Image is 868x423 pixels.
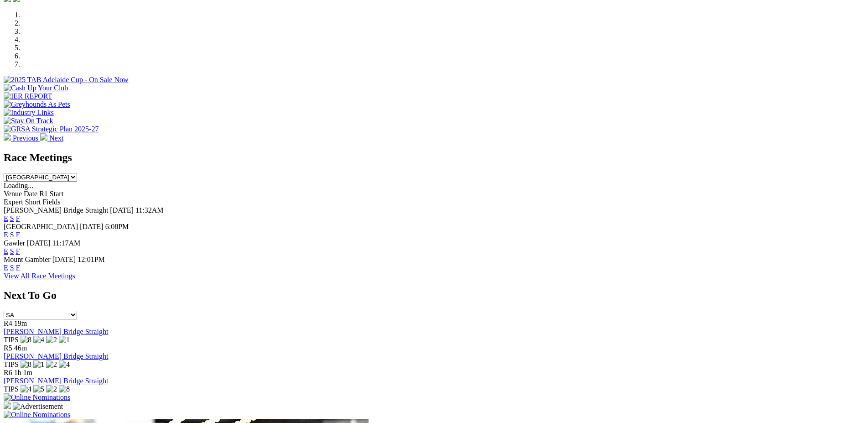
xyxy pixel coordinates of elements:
img: 2025 TAB Adelaide Cup - On Sale Now [4,76,129,84]
img: chevron-left-pager-white.svg [4,133,11,141]
a: [PERSON_NAME] Bridge Straight [4,352,108,360]
span: [DATE] [52,256,76,263]
img: 15187_Greyhounds_GreysPlayCentral_Resize_SA_WebsiteBanner_300x115_2025.jpg [4,402,11,409]
a: F [16,247,20,255]
span: TIPS [4,336,19,344]
span: 19m [14,319,27,327]
a: S [10,247,14,255]
span: Gawler [4,239,25,247]
img: Cash Up Your Club [4,84,68,92]
span: 11:32AM [135,206,164,214]
span: Date [24,190,37,198]
a: View All Race Meetings [4,272,75,280]
h2: Next To Go [4,289,864,302]
span: 46m [14,344,27,352]
a: S [10,231,14,239]
img: Greyhounds As Pets [4,100,70,109]
span: 6:08PM [105,223,129,230]
img: GRSA Strategic Plan 2025-27 [4,125,99,133]
a: E [4,214,8,222]
span: Mount Gambier [4,256,51,263]
img: 8 [59,385,70,393]
span: Previous [13,134,38,142]
img: 1 [33,360,44,369]
span: Fields [42,198,60,206]
span: [PERSON_NAME] Bridge Straight [4,206,108,214]
img: Online Nominations [4,393,70,402]
span: Next [49,134,63,142]
span: Loading... [4,182,33,189]
span: [DATE] [110,206,134,214]
img: 4 [21,385,31,393]
h2: Race Meetings [4,151,864,164]
span: [GEOGRAPHIC_DATA] [4,223,78,230]
img: 4 [59,360,70,369]
img: 2 [46,336,57,344]
img: chevron-right-pager-white.svg [40,133,47,141]
a: [PERSON_NAME] Bridge Straight [4,328,108,335]
img: 8 [21,360,31,369]
a: S [10,264,14,272]
a: [PERSON_NAME] Bridge Straight [4,377,108,385]
span: [DATE] [27,239,51,247]
a: F [16,231,20,239]
img: 2 [46,385,57,393]
img: Advertisement [13,402,63,411]
a: Previous [4,134,40,142]
span: Short [25,198,41,206]
a: Next [40,134,63,142]
span: TIPS [4,385,19,393]
img: 8 [21,336,31,344]
span: 11:17AM [52,239,81,247]
span: R1 Start [39,190,63,198]
span: R6 [4,369,12,376]
span: R4 [4,319,12,327]
img: Industry Links [4,109,54,117]
span: Venue [4,190,22,198]
a: E [4,231,8,239]
a: F [16,214,20,222]
a: E [4,247,8,255]
span: TIPS [4,360,19,368]
img: 2 [46,360,57,369]
img: 4 [33,336,44,344]
span: 12:01PM [78,256,105,263]
a: S [10,214,14,222]
img: 1 [59,336,70,344]
a: E [4,264,8,272]
span: [DATE] [80,223,104,230]
img: Stay On Track [4,117,53,125]
img: 5 [33,385,44,393]
img: Online Nominations [4,411,70,419]
span: R5 [4,344,12,352]
span: 1h 1m [14,369,32,376]
a: F [16,264,20,272]
img: IER REPORT [4,92,52,100]
span: Expert [4,198,23,206]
